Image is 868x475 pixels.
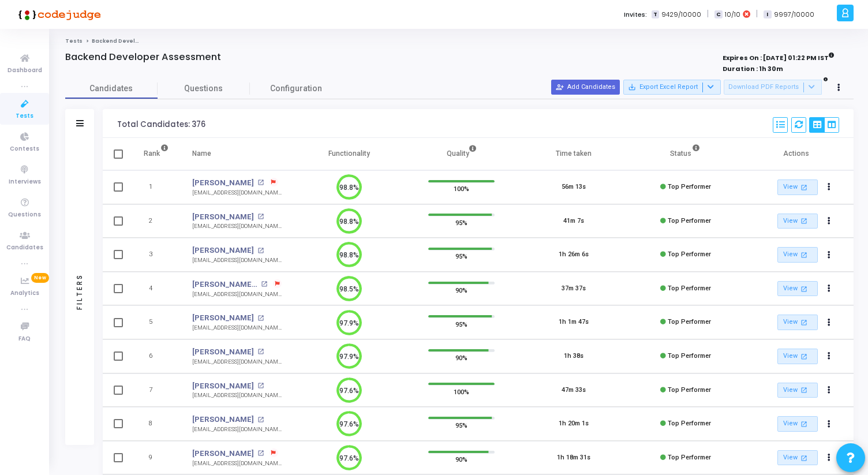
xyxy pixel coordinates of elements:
mat-icon: open_in_new [799,317,809,327]
mat-icon: open_in_new [799,419,809,429]
span: FAQ [18,334,31,344]
td: 7 [132,373,181,407]
a: View [777,281,818,297]
span: Candidates [6,243,43,253]
button: Actions [821,416,837,432]
div: View Options [809,117,839,133]
td: 2 [132,204,181,238]
button: Download PDF Reports [724,80,822,95]
div: 1h 26m 6s [559,250,589,260]
img: logo [14,3,101,26]
a: View [777,416,818,432]
mat-icon: open_in_new [799,250,809,260]
div: [EMAIL_ADDRESS][DOMAIN_NAME] [192,324,282,332]
span: 100% [454,183,469,195]
div: Time taken [556,147,592,160]
span: New [31,273,49,283]
button: Actions [821,450,837,466]
a: View [777,247,818,263]
mat-icon: open_in_new [257,383,264,389]
a: View [777,214,818,229]
a: [PERSON_NAME] [192,211,254,223]
label: Invites: [624,10,647,20]
td: 4 [132,272,181,306]
div: [EMAIL_ADDRESS][DOMAIN_NAME] [192,256,282,265]
mat-icon: open_in_new [257,179,264,186]
a: [PERSON_NAME] [192,448,254,459]
button: Actions [821,315,837,331]
span: Top Performer [668,454,711,461]
span: Top Performer [668,420,711,427]
mat-icon: open_in_new [257,214,264,220]
mat-icon: open_in_new [799,284,809,294]
span: 95% [455,250,467,262]
mat-icon: person_add_alt [556,83,564,91]
button: Add Candidates [551,80,620,95]
mat-icon: open_in_new [257,248,264,254]
span: | [707,8,709,20]
td: 8 [132,407,181,441]
div: [EMAIL_ADDRESS][DOMAIN_NAME] [192,358,282,366]
a: [PERSON_NAME] Shit [192,279,258,290]
span: Backend Developer Assessment [92,38,187,44]
div: [EMAIL_ADDRESS][DOMAIN_NAME] [192,189,282,197]
th: Actions [742,138,854,170]
span: 95% [455,216,467,228]
mat-icon: open_in_new [257,417,264,423]
span: Tests [16,111,33,121]
div: [EMAIL_ADDRESS][DOMAIN_NAME] [192,459,282,468]
mat-icon: open_in_new [799,216,809,226]
span: Contests [10,144,39,154]
button: Export Excel Report [623,80,721,95]
div: 47m 33s [562,386,586,395]
span: Top Performer [668,250,711,258]
span: T [652,10,659,19]
mat-icon: open_in_new [257,349,264,355]
span: Dashboard [8,66,42,76]
span: 100% [454,386,469,397]
a: Tests [65,38,83,44]
span: Top Performer [668,386,711,394]
span: 90% [455,454,467,465]
th: Status [630,138,742,170]
span: Questions [8,210,41,220]
span: 10/10 [725,10,740,20]
button: Actions [821,349,837,365]
span: Top Performer [668,217,711,225]
a: View [777,315,818,330]
mat-icon: open_in_new [261,281,267,287]
div: 1h 1m 47s [559,317,589,327]
div: Name [192,147,211,160]
td: 9 [132,441,181,475]
mat-icon: open_in_new [799,182,809,192]
button: Actions [821,247,837,263]
span: 95% [455,420,467,431]
th: Functionality [293,138,405,170]
button: Actions [821,280,837,297]
span: 90% [455,285,467,296]
strong: Duration : 1h 30m [723,64,783,73]
a: View [777,349,818,364]
span: Top Performer [668,183,711,190]
div: [EMAIL_ADDRESS][DOMAIN_NAME] [192,391,282,400]
div: [EMAIL_ADDRESS][DOMAIN_NAME] [192,425,282,434]
a: View [777,450,818,466]
a: [PERSON_NAME] [192,177,254,189]
nav: breadcrumb [65,38,854,45]
h4: Backend Developer Assessment [65,51,221,63]
div: 37m 37s [562,284,586,294]
span: Top Performer [668,318,711,326]
td: 6 [132,339,181,373]
td: 1 [132,170,181,204]
div: 41m 7s [563,216,584,226]
span: 90% [455,352,467,364]
span: Analytics [10,289,39,298]
button: Actions [821,382,837,398]
td: 5 [132,305,181,339]
th: Quality [405,138,517,170]
mat-icon: open_in_new [799,351,809,361]
a: [PERSON_NAME] [192,346,254,358]
mat-icon: open_in_new [257,315,264,321]
div: 1h 20m 1s [559,419,589,429]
